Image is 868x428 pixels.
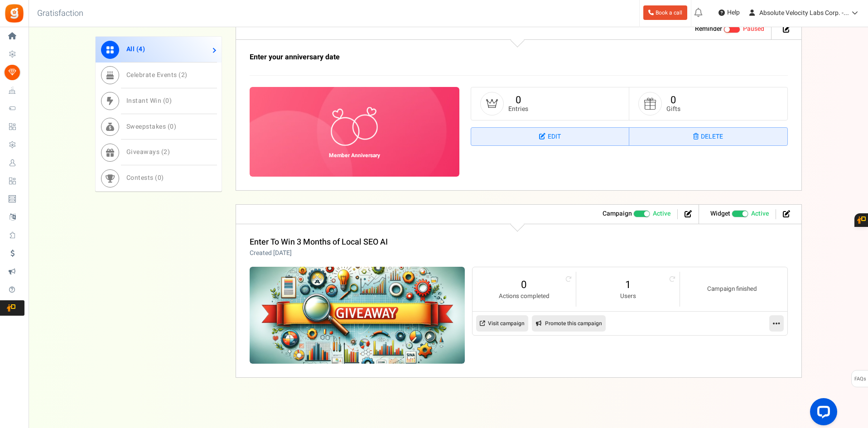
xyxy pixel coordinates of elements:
strong: Widget [710,209,730,218]
h3: Enter your anniversary date [250,53,680,62]
a: Promote this campaign [532,315,606,332]
span: Instant Win ( ) [126,96,172,106]
span: Giveaways ( ) [126,147,170,157]
a: Enter To Win 3 Months of Local SEO AI [250,236,388,248]
strong: Reminder [695,24,722,34]
span: 2 [181,70,185,80]
strong: Campaign [603,209,632,218]
small: Gifts [666,106,680,112]
span: Paused [743,24,764,34]
li: Widget activated [704,209,776,220]
a: Visit campaign [476,315,528,332]
p: Created [DATE] [250,249,388,258]
span: 0 [158,173,162,183]
span: All ( ) [126,44,145,54]
a: Edit [471,128,629,146]
a: 1 [585,278,670,292]
a: Help [715,5,743,20]
a: Delete [629,128,787,146]
span: Contests ( ) [126,173,164,183]
h6: Member Anniversary [322,153,387,159]
img: Gratisfaction [4,3,24,24]
a: 0 [482,278,567,292]
span: Sweepstakes ( ) [126,121,177,131]
span: 0 [165,96,169,106]
a: Book a call [643,5,687,20]
span: 2 [164,147,168,157]
small: Actions completed [482,292,567,301]
small: Users [585,292,670,301]
span: Absolute Velocity Labs Corp. -... [759,8,849,18]
a: 0 [670,93,676,107]
a: 0 [516,93,521,107]
span: Help [725,8,740,17]
small: Campaign finished [689,285,775,293]
span: Celebrate Events ( ) [126,70,188,80]
small: Entries [508,106,528,112]
span: 0 [170,121,174,131]
span: Active [653,209,670,218]
span: FAQs [854,370,866,388]
span: 4 [139,44,143,54]
span: Active [751,209,769,218]
h3: Gratisfaction [27,5,93,23]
